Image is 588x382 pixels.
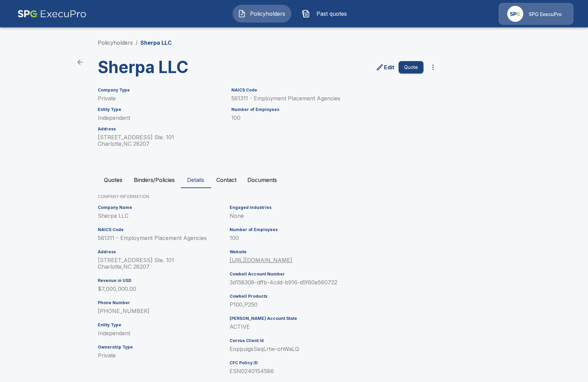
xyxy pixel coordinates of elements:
h6: [PERSON_NAME] Account State [230,316,391,321]
h6: Cowbell Account Number [230,272,391,277]
h6: Address [98,127,223,131]
p: 561311 - Employment Placement Agencies [98,235,227,241]
button: Past quotes IconPast quotes [297,5,355,23]
h6: Entity Type [98,323,227,327]
h6: Revenue in USD [98,278,227,283]
h6: Number of Employees [231,107,423,112]
h6: Company Type [98,88,223,93]
p: ACTIVE [230,324,391,330]
p: Independent [98,115,223,121]
h6: Company Name [98,205,227,210]
p: Edit [384,63,394,71]
img: Past quotes Icon [302,10,310,18]
img: AA Logo [17,3,87,25]
h6: Website [230,250,391,254]
p: COMPANY INFORMATION [98,194,490,200]
a: edit [374,62,396,73]
p: 100 [230,235,391,241]
button: Policyholders IconPolicyholders [233,5,291,23]
h6: NAICS Code [231,88,423,93]
p: None [230,213,391,219]
p: SPG ExecuPro [529,11,562,18]
h6: NAICS Code [98,227,227,232]
h3: Sherpa LLC [98,58,266,77]
a: back [73,55,87,69]
p: [STREET_ADDRESS] Ste. 101 Charlotte , NC 28207 [98,134,223,147]
span: Policyholders [249,10,286,18]
button: Contact [211,172,242,188]
h6: Number of Employees [230,227,391,232]
a: Agency IconSPG ExecuPro [499,3,573,25]
p: [PHONE_NUMBER] [98,308,227,314]
button: Binders/Policies [128,172,180,188]
p: Sherpa LLC [98,213,227,219]
button: Documents [242,172,282,188]
div: policyholder tabs [98,172,490,188]
p: EoppuigsSeqLrtw-ohWaLQ [230,346,391,352]
h6: Phone Number [98,300,227,305]
h6: Cowbell Products [230,294,391,299]
p: $7,000,000.00 [98,286,227,292]
p: P100,P250 [230,301,391,308]
p: 100 [231,115,423,121]
h6: Engaged Industries [230,205,391,210]
p: Independent [98,330,227,337]
h6: Address [98,250,227,254]
p: 3d158308-dffb-4cdd-b916-d5f60e560722 [230,279,391,286]
h6: Corvus Client Id [230,338,391,343]
img: Agency Icon [507,6,523,22]
p: 561311 - Employment Placement Agencies [231,95,423,102]
button: Quotes [98,172,128,188]
p: Sherpa LLC [140,39,172,47]
li: / [136,39,138,47]
h6: Ownership Type [98,345,227,350]
p: Private [98,95,223,102]
h6: CFC Policy ID [230,360,391,365]
span: Past quotes [313,10,350,18]
button: Details [180,172,211,188]
nav: breadcrumb [98,39,172,47]
p: Private [98,352,227,359]
a: Policyholders [98,39,133,46]
p: [STREET_ADDRESS] Ste. 101 Charlotte , NC 28207 [98,257,227,270]
p: ESN0240154586 [230,368,391,374]
button: more [426,60,440,74]
h6: Entity Type [98,107,223,112]
a: [URL][DOMAIN_NAME] [230,257,292,264]
img: Policyholders Icon [238,10,246,18]
button: Quote [399,61,423,74]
